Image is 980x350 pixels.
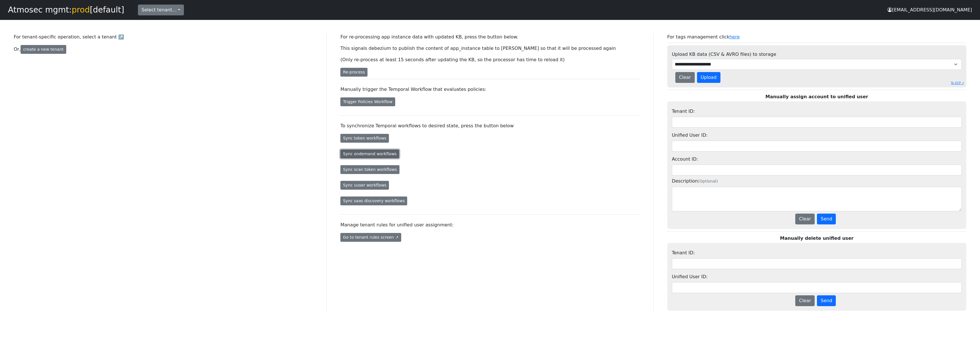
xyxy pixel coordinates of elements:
[817,295,836,306] button: Send
[667,93,966,100] p: Manually assign account to unified user
[672,130,708,141] label: Unified User ID:
[14,34,313,40] p: For tenant-specific operation, select a tenant ↗️
[672,271,708,282] label: Unified User ID:
[795,295,815,306] button: Clear
[667,34,966,43] p: For tags management click ️
[887,7,972,13] div: [EMAIL_ADDRESS][DOMAIN_NAME]
[21,45,66,54] button: create a new tenant
[795,214,815,224] button: Clear
[672,247,695,258] label: Tenant ID:
[672,106,695,117] label: Tenant ID:
[340,68,367,77] button: Re-process
[8,5,124,15] h1: Atmosec mgmt: [default]
[698,179,718,183] span: (Optional)
[72,5,90,15] span: prod
[340,165,399,174] button: Sync scan token workflows
[729,34,740,40] a: here
[817,214,836,224] button: Send
[697,72,720,83] button: Upload
[672,178,718,185] label: Description
[340,197,407,205] button: Sync saas discovery workflows
[340,181,389,190] button: Sync uuser workflows
[672,154,698,165] label: Account ID:
[14,45,313,54] p: Or,
[138,5,184,15] button: Select tenant…
[340,97,395,106] button: Trigger Policies Workflow
[675,72,695,83] button: Clear
[8,5,124,15] a: Atmosec mgmt:prod[default]
[340,45,639,52] p: This signals debezium to publish the content of app_instance table to [PERSON_NAME] so that it wi...
[340,56,639,63] p: (Only re-process at least 15 seconds after updating the KB, so the processor has time to reload it)
[340,86,639,93] p: Manually trigger the Temporal Workflow that evaluates policies:
[951,81,964,85] a: To GCP ↗
[340,150,399,158] button: Sync ondemand workflows
[672,51,776,58] label: Upload KB data (CSV & AVRO files) to storage
[340,134,389,143] button: Sync token workflows
[667,235,966,242] p: Manually delete unified user
[340,233,401,242] a: Go to tenant rules screen ↗
[340,34,639,40] p: For re-processing app instance data with updated KB, press the button below.
[340,222,639,228] p: Manage tenant rules for unified user assignment:
[340,122,639,129] p: To synchronize Temporal workflows to desired state, press the button below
